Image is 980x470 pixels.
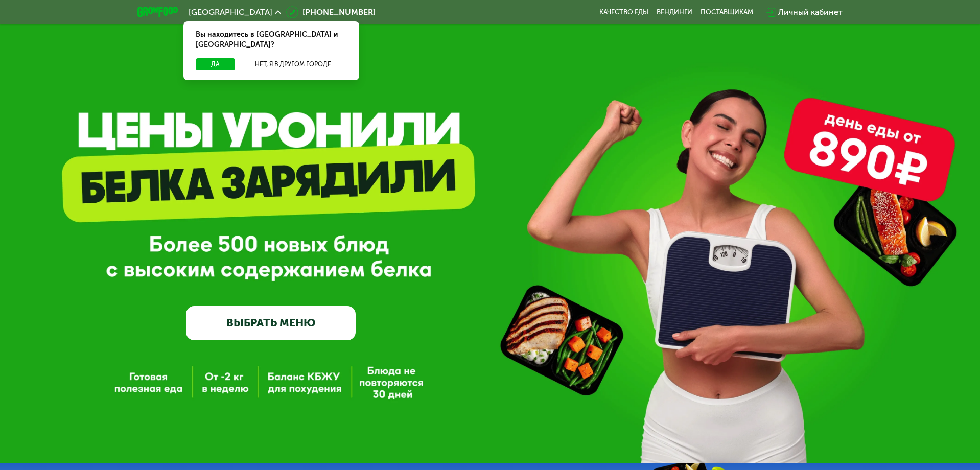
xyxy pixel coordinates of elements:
div: Личный кабинет [778,6,843,18]
div: Вы находитесь в [GEOGRAPHIC_DATA] и [GEOGRAPHIC_DATA]? [183,21,359,58]
a: Качество еды [599,8,648,16]
a: [PHONE_NUMBER] [286,6,376,18]
div: поставщикам [701,8,753,16]
a: Вендинги [657,8,692,16]
button: Нет, я в другом городе [239,58,347,70]
span: [GEOGRAPHIC_DATA] [189,8,272,16]
button: Да [196,58,235,70]
a: ВЫБРАТЬ МЕНЮ [186,306,356,340]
